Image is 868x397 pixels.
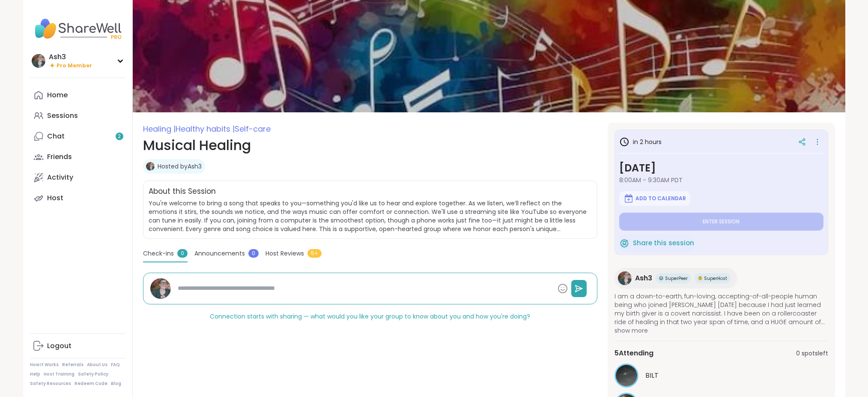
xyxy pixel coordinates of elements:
div: Chat [47,132,65,141]
span: 8:00AM - 9:30AM PDT [619,176,823,184]
span: 5 Attending [614,348,653,358]
span: Check-ins [143,249,174,258]
img: Ash3 [146,162,155,171]
span: SuperPeer [665,275,688,282]
span: 0 [248,249,259,258]
img: Peer Badge One [698,276,702,280]
span: 0 spots left [796,349,828,358]
span: 0 [177,249,188,258]
a: How It Works [30,362,59,368]
a: Help [30,371,40,377]
h3: [DATE] [619,160,823,176]
span: Healing | [143,123,176,134]
img: Ash3 [150,278,171,299]
a: FAQ [111,362,120,368]
img: ShareWell Nav Logo [30,14,125,44]
div: Logout [47,341,72,351]
span: Ash3 [635,273,652,283]
div: Friends [47,152,72,162]
span: Host Reviews [265,249,304,258]
span: 2 [118,133,121,140]
a: Ash3Ash3Peer Badge ThreeSuperPeerPeer Badge OneSuperHost [614,268,737,289]
button: Share this session [619,234,694,252]
a: About Us [87,362,107,368]
a: Hosted byAsh3 [158,162,202,171]
img: Ash3 [32,54,45,68]
div: Home [47,90,68,100]
img: Ash3 [618,271,632,285]
span: Pro Member [57,62,92,69]
a: Safety Resources [30,381,71,387]
a: Host Training [44,371,75,377]
a: Chat2 [30,126,125,147]
span: Announcements [194,249,245,258]
span: show more [614,326,828,335]
a: Referrals [62,362,84,368]
a: Safety Policy [78,371,108,377]
span: Healthy habits | [176,123,235,134]
h2: About this Session [149,186,216,197]
img: Peer Badge Three [659,276,663,280]
span: Self-care [235,123,271,134]
span: I am a down-to-earth, fun-loving, accepting-of-all-people human being who joined [PERSON_NAME] [D... [614,292,828,326]
a: Logout [30,336,125,356]
a: Friends [30,147,125,167]
a: Redeem Code [75,381,107,387]
img: ShareWell Logomark [619,238,629,248]
a: Blog [111,381,121,387]
h3: in 2 hours [619,137,662,147]
a: Home [30,85,125,105]
div: Sessions [47,111,78,120]
div: Host [47,193,63,203]
span: Share this session [633,238,694,248]
span: Add to Calendar [635,195,686,202]
a: Host [30,188,125,208]
a: Activity [30,167,125,188]
div: Ash3 [49,52,92,62]
span: You're welcome to bring a song that speaks to you—something you'd like us to hear and explore tog... [149,199,592,233]
img: ShareWell Logomark [623,193,634,204]
div: Activity [47,173,73,182]
span: BILT [645,370,659,381]
button: Enter session [619,213,823,231]
span: 5+ [307,249,322,258]
a: Sessions [30,105,125,126]
span: Enter session [703,218,740,225]
span: Connection starts with sharing — what would you like your group to know about you and how you're ... [210,312,530,321]
span: SuperHost [704,275,727,282]
a: BILTBILT [614,364,828,388]
button: Add to Calendar [619,191,690,206]
img: BILT [616,365,637,386]
h1: Musical Healing [143,135,597,156]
